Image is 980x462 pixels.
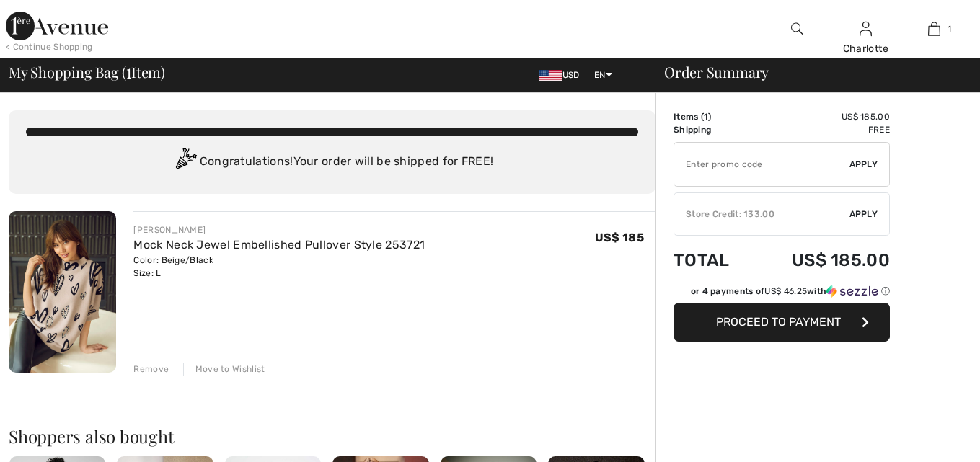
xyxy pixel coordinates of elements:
[849,158,878,171] span: Apply
[704,112,708,122] span: 1
[691,285,890,298] div: or 4 payments of with
[752,236,890,285] td: US$ 185.00
[674,303,890,342] button: Proceed to Payment
[674,285,890,303] div: or 4 payments ofUS$ 46.25withSezzle Click to learn more about Sezzle
[133,363,169,376] div: Remove
[674,143,849,186] input: Promo code
[849,208,878,221] span: Apply
[860,20,872,37] img: My Info
[133,238,425,252] a: Mock Neck Jewel Embellished Pullover Style 253721
[9,65,165,79] span: My Shopping Bag ( Item)
[595,231,644,244] span: US$ 185
[9,211,116,373] img: Mock Neck Jewel Embellished Pullover Style 253721
[764,286,807,296] span: US$ 46.25
[716,315,841,329] span: Proceed to Payment
[674,123,752,136] td: Shipping
[674,208,849,221] div: Store Credit: 133.00
[171,148,200,177] img: Congratulation2.svg
[126,61,131,80] span: 1
[752,110,890,123] td: US$ 185.00
[860,22,872,35] a: Sign In
[826,285,878,298] img: Sezzle
[752,123,890,136] td: Free
[26,148,638,177] div: Congratulations! Your order will be shipped for FREE!
[832,41,899,56] div: Charlotte
[901,20,968,37] a: 1
[594,70,612,80] span: EN
[928,20,940,37] img: My Bag
[6,40,93,53] div: < Continue Shopping
[183,363,265,376] div: Move to Wishlist
[647,65,971,79] div: Order Summary
[539,70,586,80] span: USD
[539,70,562,81] img: US Dollar
[6,12,108,40] img: 1ère Avenue
[791,20,803,37] img: search the website
[133,254,425,280] div: Color: Beige/Black Size: L
[133,223,425,236] div: [PERSON_NAME]
[674,236,752,285] td: Total
[674,110,752,123] td: Items ( )
[9,427,655,445] h2: Shoppers also bought
[948,22,951,35] span: 1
